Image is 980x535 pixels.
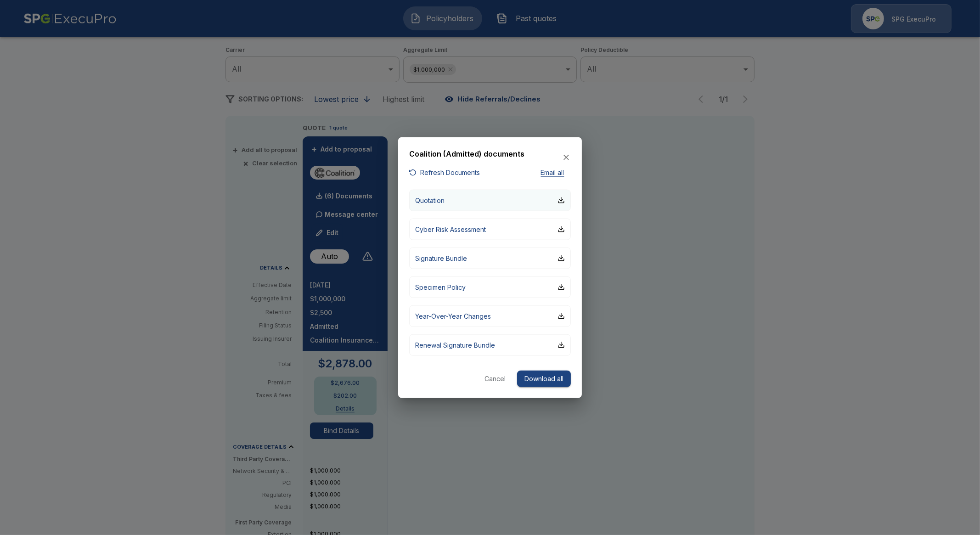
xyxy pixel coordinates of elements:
[415,224,486,234] p: Cyber Risk Assessment
[415,311,491,321] p: Year-Over-Year Changes
[415,282,466,292] p: Specimen Policy
[409,218,571,240] button: Cyber Risk Assessment
[409,334,571,355] button: Renewal Signature Bundle
[517,370,571,387] button: Download all
[409,247,571,269] button: Signature Bundle
[409,276,571,298] button: Specimen Policy
[409,305,571,327] button: Year-Over-Year Changes
[409,167,480,179] button: Refresh Documents
[415,195,445,205] p: Quotation
[415,253,467,263] p: Signature Bundle
[480,370,510,387] button: Cancel
[409,189,571,211] button: Quotation
[415,340,495,349] p: Renewal Signature Bundle
[534,167,571,179] button: Email all
[409,148,524,160] h6: Coalition (Admitted) documents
